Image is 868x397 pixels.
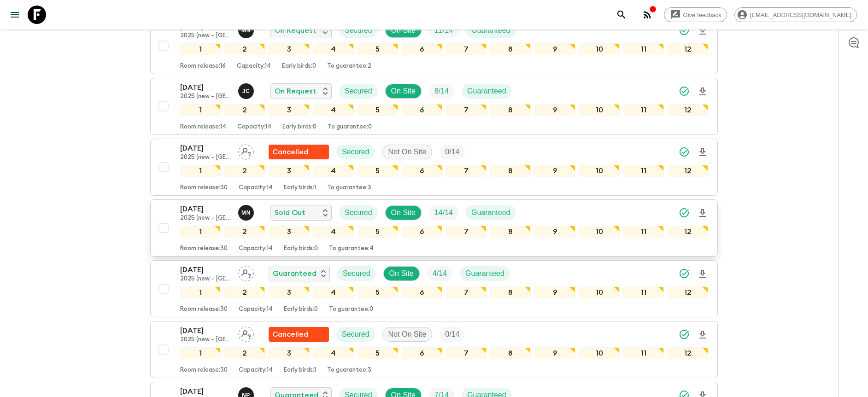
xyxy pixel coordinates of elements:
div: 8 [490,226,531,238]
div: 4 [313,43,354,55]
div: 3 [269,43,309,55]
div: 5 [358,347,398,359]
div: 3 [269,286,309,298]
div: 12 [668,226,708,238]
button: [DATE]2025 (new – [GEOGRAPHIC_DATA])Assign pack leaderFlash Pack cancellationSecuredNot On SiteTr... [150,321,718,378]
p: 8 / 14 [434,86,449,97]
svg: Synced Successfully [679,329,690,340]
button: MN [238,23,256,38]
p: Room release: 30 [180,306,228,313]
div: 2 [224,286,265,298]
p: Not On Site [388,329,427,340]
p: Room release: 16 [180,63,226,70]
svg: Synced Successfully [679,146,690,158]
svg: Download Onboarding [697,25,708,36]
div: 2 [224,347,265,359]
p: 2025 (new – [GEOGRAPHIC_DATA]) [180,32,231,40]
div: 7 [446,104,487,116]
div: Trip Fill [429,23,458,38]
p: 2025 (new – [GEOGRAPHIC_DATA]) [180,336,231,344]
div: 5 [358,43,398,55]
div: 3 [269,104,309,116]
p: 0 / 14 [445,329,459,340]
button: [DATE]2025 (new – [GEOGRAPHIC_DATA])Maho NagaredaSold OutSecuredOn SiteTrip FillGuaranteed1234567... [150,199,718,257]
p: 11 / 14 [434,25,453,36]
div: 12 [668,286,708,298]
p: Not On Site [388,146,427,158]
svg: Download Onboarding [697,147,708,158]
div: 10 [579,43,620,55]
div: Not On Site [382,327,433,342]
p: Sold Out [275,207,305,218]
svg: Synced Successfully [679,25,690,36]
div: 11 [623,104,664,116]
div: 9 [534,165,575,177]
p: Secured [345,86,372,97]
span: [EMAIL_ADDRESS][DOMAIN_NAME] [745,12,856,18]
span: Juno Choi [238,86,256,93]
p: Early birds: 1 [284,367,316,374]
p: Cancelled [272,146,308,158]
div: 11 [623,286,664,298]
span: Assign pack leader [238,147,254,154]
p: On Site [391,25,416,36]
div: Flash Pack cancellation [269,327,329,342]
p: Secured [342,146,369,158]
p: 2025 (new – [GEOGRAPHIC_DATA]) [180,93,231,100]
p: 2025 (new – [GEOGRAPHIC_DATA]) [180,275,231,283]
p: To guarantee: 3 [327,367,371,374]
button: JC [238,83,256,99]
p: To guarantee: 0 [328,123,372,131]
p: [DATE] [180,264,231,275]
div: 7 [446,43,487,55]
div: 1 [180,43,221,55]
p: Capacity: 14 [239,367,273,374]
div: 8 [490,104,531,116]
div: 2 [224,226,265,238]
p: Room release: 30 [180,184,228,192]
div: 6 [402,286,442,298]
div: 10 [579,104,620,116]
p: [DATE] [180,325,231,336]
div: 9 [534,347,575,359]
div: 6 [402,347,442,359]
div: 11 [623,347,664,359]
div: 2 [224,43,265,55]
p: Guaranteed [471,25,510,36]
div: 10 [579,347,620,359]
div: Trip Fill [429,205,458,220]
div: 3 [269,165,309,177]
div: 5 [358,286,398,298]
p: Guaranteed [273,268,317,279]
div: 12 [668,165,708,177]
span: Maho Nagareda [238,208,256,215]
p: J C [242,88,250,95]
p: Room release: 30 [180,245,228,252]
div: On Site [385,23,422,38]
div: 11 [623,43,664,55]
div: 9 [534,43,575,55]
div: 9 [534,286,575,298]
div: Secured [339,84,378,99]
p: To guarantee: 0 [329,306,373,313]
p: Early birds: 0 [282,63,316,70]
svg: Download Onboarding [697,208,708,219]
div: 11 [623,226,664,238]
p: [DATE] [180,82,231,93]
div: 4 [313,104,354,116]
div: 8 [490,286,531,298]
a: Give feedback [664,7,727,22]
span: Assign pack leader [238,329,254,337]
div: 12 [668,347,708,359]
p: On Request [275,86,316,97]
p: To guarantee: 4 [329,245,374,252]
div: 6 [402,226,442,238]
svg: Download Onboarding [697,329,708,340]
div: 1 [180,165,221,177]
div: 10 [579,165,620,177]
div: 5 [358,165,398,177]
p: 2025 (new – [GEOGRAPHIC_DATA]) [180,154,231,161]
div: Trip Fill [429,84,454,99]
div: 4 [313,226,354,238]
p: Secured [343,268,370,279]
